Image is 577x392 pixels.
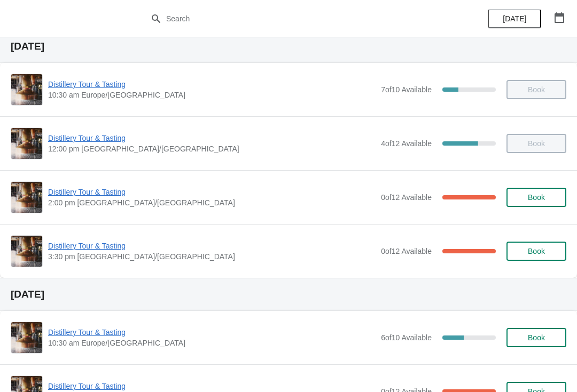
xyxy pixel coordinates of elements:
span: 10:30 am Europe/[GEOGRAPHIC_DATA] [48,338,376,348]
h2: [DATE] [11,289,566,300]
button: [DATE] [488,9,541,28]
span: 7 of 10 Available [381,85,432,94]
span: 10:30 am Europe/[GEOGRAPHIC_DATA] [48,90,376,100]
span: Book [528,333,545,342]
span: Distillery Tour & Tasting [48,187,376,197]
img: Distillery Tour & Tasting | | 12:00 pm Europe/London [11,128,42,159]
button: Book [506,242,566,261]
span: Book [528,247,545,255]
span: Distillery Tour & Tasting [48,381,376,391]
img: Distillery Tour & Tasting | | 10:30 am Europe/London [11,322,42,353]
button: Book [506,188,566,207]
span: Distillery Tour & Tasting [48,327,376,338]
span: 4 of 12 Available [381,139,432,148]
span: Distillery Tour & Tasting [48,79,376,90]
span: Distillery Tour & Tasting [48,133,376,143]
span: 0 of 12 Available [381,247,432,255]
input: Search [166,9,433,28]
img: Distillery Tour & Tasting | | 2:00 pm Europe/London [11,182,42,213]
span: 12:00 pm [GEOGRAPHIC_DATA]/[GEOGRAPHIC_DATA] [48,143,376,154]
span: Book [528,193,545,202]
span: 2:00 pm [GEOGRAPHIC_DATA]/[GEOGRAPHIC_DATA] [48,197,376,208]
span: 0 of 12 Available [381,193,432,202]
h2: [DATE] [11,41,566,52]
span: Distillery Tour & Tasting [48,241,376,251]
span: 3:30 pm [GEOGRAPHIC_DATA]/[GEOGRAPHIC_DATA] [48,251,376,262]
img: Distillery Tour & Tasting | | 10:30 am Europe/London [11,74,42,105]
span: 6 of 10 Available [381,333,432,342]
img: Distillery Tour & Tasting | | 3:30 pm Europe/London [11,236,42,267]
button: Book [506,328,566,347]
span: [DATE] [503,14,526,23]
